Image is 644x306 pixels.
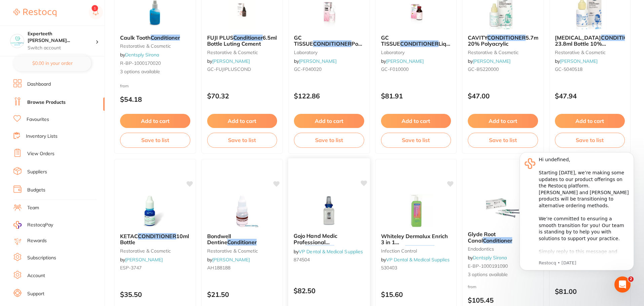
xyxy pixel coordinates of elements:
span: by [294,58,337,64]
span: ESP-3747 [120,265,142,271]
a: Favourites [27,116,49,123]
a: VP Dental & Medical Supplies [299,248,363,254]
button: Save to list [294,133,364,147]
span: AH188188 [207,265,230,271]
p: $15.60 [381,291,451,298]
span: from [120,83,129,88]
a: Restocq Logo [13,5,56,20]
p: $21.50 [207,291,277,298]
p: $47.94 [555,92,625,100]
p: $82.50 [294,287,365,295]
a: Budgets [27,187,45,193]
small: endodontics [468,246,538,252]
p: Message from Restocq, sent 5d ago [29,118,119,124]
img: Glyde Root Canal Conditioner [481,192,525,226]
span: 685ml For Dispenser [294,245,360,258]
b: Whiteley Dermalux Enrich 3 in 1 Shampoo Conditioner And Body Wash 500ml [381,233,451,246]
button: Add to cart [207,114,277,128]
iframe: Intercom notifications message [509,142,644,288]
p: $81.91 [381,92,451,100]
span: 874504 [294,257,310,263]
small: restorative & cosmetic [468,50,538,55]
b: FUJI PLUS Conditioner 6.5ml Bottle Luting Cement [207,35,277,47]
p: $105.45 [468,296,538,304]
span: Powder 90g Live Pink [294,40,371,53]
a: [PERSON_NAME] [212,58,250,64]
a: Dashboard [27,81,51,88]
button: Save to list [555,133,625,147]
span: 5.7ml 20% Polyacrylic [468,34,540,47]
button: Save to list [381,133,451,147]
span: from [468,284,477,289]
span: by [468,255,507,261]
span: GC-F010000 [381,66,409,72]
iframe: Intercom live chat [614,276,631,293]
span: by [381,58,424,64]
span: E-BP-1000191090 [468,263,508,269]
span: GC-F040020 [294,66,321,72]
img: KETAC CONDITIONER 10ml Bottle [133,194,177,228]
button: Save to list [468,133,538,147]
a: [PERSON_NAME] [386,58,424,64]
p: $35.50 [120,291,190,298]
p: $54.18 [120,95,190,103]
a: [PERSON_NAME] [473,58,510,64]
span: 530403 [381,265,397,271]
a: [PERSON_NAME] [125,257,163,263]
span: FUJI PLUS [207,34,233,41]
a: Support [27,291,44,297]
em: Conditioner [233,34,263,41]
span: by [381,257,450,263]
a: Account [27,272,45,279]
em: CONDITIONER [400,40,439,47]
button: Save to list [120,133,190,147]
span: 3 options available [120,69,190,75]
span: Liquid 90g [381,40,454,53]
em: CONDITIONER [138,233,176,239]
p: $81.00 [555,288,625,295]
button: Add to cart [381,114,451,128]
p: $47.00 [468,92,538,100]
span: Bondwell Dentine [207,233,231,246]
span: 6.5ml Bottle Luting Cement [207,34,277,47]
a: Inventory Lists [26,133,58,140]
a: View Orders [27,150,54,157]
button: Add to cart [555,114,625,128]
b: CAVITY CONDITIONER 5.7ml 20% Polyacrylic [468,35,538,47]
img: Restocq Logo [13,9,56,17]
a: RestocqPay [13,221,53,229]
p: $122.86 [294,92,364,100]
small: restorative & cosmetic [120,43,190,49]
span: GC TISSUE [381,34,400,47]
small: laboratory [294,50,364,55]
span: by [120,52,159,58]
small: restorative & cosmetic [207,50,277,55]
small: restorative & cosmetic [120,248,190,254]
span: Caulk Tooth [120,34,151,41]
a: Rewards [27,237,47,244]
img: Gojo Hand Medic Professional Skin Conditioner 685ml For Dispenser [307,193,351,227]
a: Dentsply Sirona [125,52,159,58]
span: GC-FUJIPLUSCOND [207,66,251,72]
small: infection control [381,248,451,254]
a: [PERSON_NAME] [212,257,250,263]
img: RestocqPay [13,221,22,229]
em: Conditioner [151,34,180,41]
a: Subscriptions [27,255,56,261]
em: CONDITIONER [601,34,639,41]
span: GC-5040518 [555,66,582,72]
a: Suppliers [27,169,47,175]
a: Browse Products [27,99,66,106]
small: restorative & cosmetic [555,50,625,55]
em: Conditioner [483,237,512,244]
b: Glyde Root Canal Conditioner [468,231,538,244]
span: by [120,257,163,263]
button: Add to cart [120,114,190,128]
b: Caulk Tooth Conditioner [120,35,190,41]
span: GC-B5220000 [468,66,499,72]
span: by [468,58,510,64]
span: by [207,58,250,64]
b: KETAC CONDITIONER 10ml Bottle [120,233,190,246]
span: RestocqPay [27,222,53,228]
